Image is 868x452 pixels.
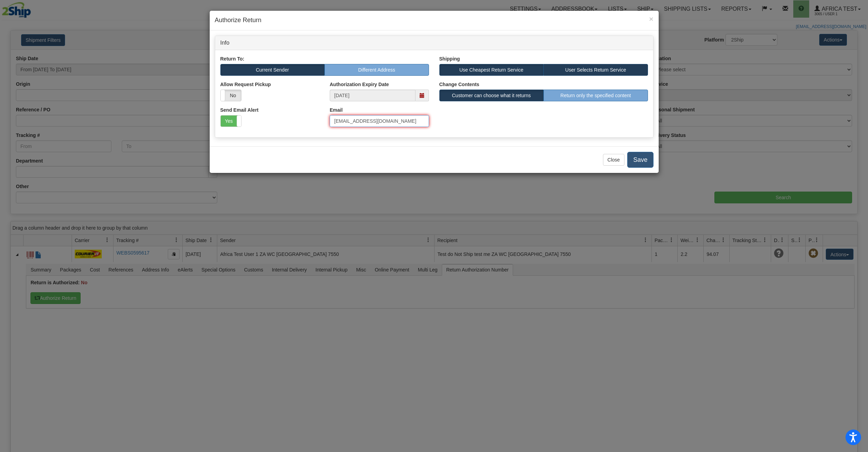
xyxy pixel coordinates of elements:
label: Allow Request Pickup [220,81,271,88]
h4: Authorize Return [215,16,654,25]
label: Use Cheapest Return Service [439,64,544,76]
label: User Selects Return Service [543,64,648,76]
label: Current Sender [220,64,325,76]
label: Customer can choose what it returns [439,90,544,101]
label: Send Email Alert [220,107,259,113]
label: Email [330,107,342,113]
label: Change Contents [439,81,479,88]
button: Close [649,15,653,22]
label: No [221,90,241,101]
button: Save [627,152,653,168]
h4: Info [220,40,648,46]
label: Different Address [325,64,429,76]
button: Close [603,154,624,166]
label: Authorization Expiry Date [330,81,389,88]
label: Return only the specified content [543,90,648,101]
label: Shipping [439,55,460,62]
label: Return To: [220,55,245,62]
span: × [649,15,653,23]
label: Yes [221,116,241,127]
